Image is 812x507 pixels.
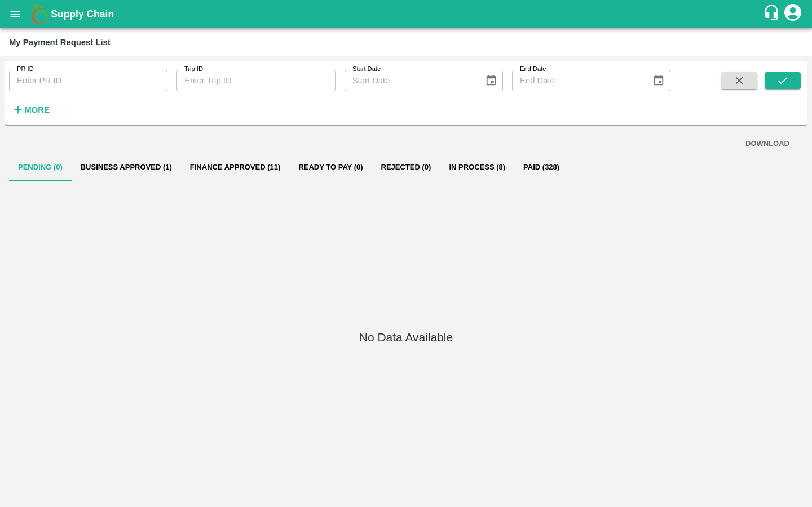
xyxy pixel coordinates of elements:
[763,4,783,24] div: customer-support
[181,154,290,181] button: Finance Approved (11)
[24,105,50,114] strong: More
[440,154,514,181] button: In Process (8)
[2,1,28,27] button: open drawer
[512,70,643,91] input: End Date
[345,70,476,91] input: Start Date
[648,70,669,91] button: Choose date
[480,70,502,91] button: Choose date
[17,65,34,74] label: PR ID
[51,8,114,20] b: Supply Chain
[9,70,167,91] input: Enter PR ID
[184,65,203,74] label: Trip ID
[359,330,453,345] h5: No Data Available
[9,35,111,50] div: My Payment Request List
[352,65,381,74] label: Start Date
[514,154,568,181] button: Paid (328)
[176,70,335,91] input: Enter Trip ID
[520,65,546,74] label: End Date
[741,134,794,154] button: DOWNLOAD
[372,154,440,181] button: Rejected (0)
[9,100,52,119] button: More
[289,154,372,181] button: Ready To Pay (0)
[51,6,763,22] a: Supply Chain
[9,154,72,181] button: Pending (0)
[28,3,51,25] img: logo
[72,154,181,181] button: Business Approved (1)
[783,2,803,26] div: account of current user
